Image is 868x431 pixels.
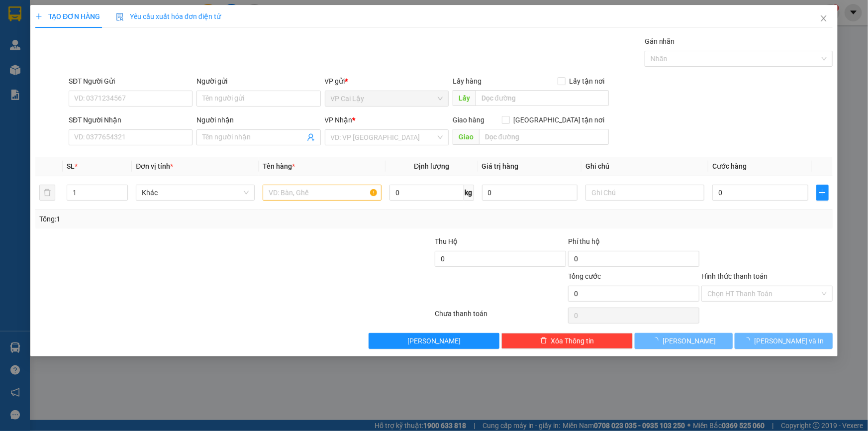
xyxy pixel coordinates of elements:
span: VP Cai Lậy [331,91,443,106]
span: Xóa Thông tin [551,335,594,346]
span: user-add [307,133,315,141]
input: Ghi Chú [585,185,704,201]
span: Giao hàng [453,116,484,124]
span: Khác [142,185,249,200]
label: Hình thức thanh toán [701,272,768,280]
div: Tổng: 1 [39,214,335,224]
label: Gán nhãn [645,37,675,45]
span: loading [652,337,663,344]
div: Người gửi [196,76,320,87]
span: TẠO ĐƠN HÀNG [35,12,100,20]
input: VD: Bàn, Ghế [263,185,382,201]
input: Dọc đường [479,129,609,145]
span: Cước hàng [712,162,747,170]
span: VP Nhận [325,116,353,124]
div: SĐT Người Gửi [69,76,193,87]
span: Tên hàng [263,162,295,170]
input: Dọc đường [476,90,609,106]
span: [PERSON_NAME] [407,335,461,346]
span: Lấy [453,90,476,106]
span: plus [35,13,42,20]
span: [PERSON_NAME] [663,335,716,346]
button: [PERSON_NAME] [635,333,733,349]
span: Giá trị hàng [482,162,519,170]
span: Định lượng [414,162,449,170]
div: Chưa thanh toán [434,308,568,325]
span: Thu Hộ [435,237,458,245]
th: Ghi chú [581,157,708,176]
div: SĐT Người Nhận [69,114,193,125]
button: deleteXóa Thông tin [501,333,633,349]
span: plus [817,189,828,197]
button: plus [816,185,829,201]
span: loading [744,337,755,344]
div: Người nhận [196,114,320,125]
button: [PERSON_NAME] [369,333,500,349]
div: Phí thu hộ [568,236,699,251]
span: kg [464,185,474,201]
button: delete [39,185,55,201]
img: icon [116,13,124,21]
span: close [820,14,828,22]
button: [PERSON_NAME] và In [735,333,833,349]
div: VP gửi [325,76,449,87]
span: Đơn vị tính [136,162,173,170]
button: Close [810,5,838,33]
span: [PERSON_NAME] và In [755,335,824,346]
span: Lấy tận nơi [566,76,609,87]
span: delete [540,337,547,345]
span: Giao [453,129,479,145]
span: [GEOGRAPHIC_DATA] tận nơi [510,114,609,125]
span: Lấy hàng [453,77,482,85]
span: Yêu cầu xuất hóa đơn điện tử [116,12,221,20]
span: SL [67,162,75,170]
span: Tổng cước [568,272,601,280]
input: 0 [482,185,578,201]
